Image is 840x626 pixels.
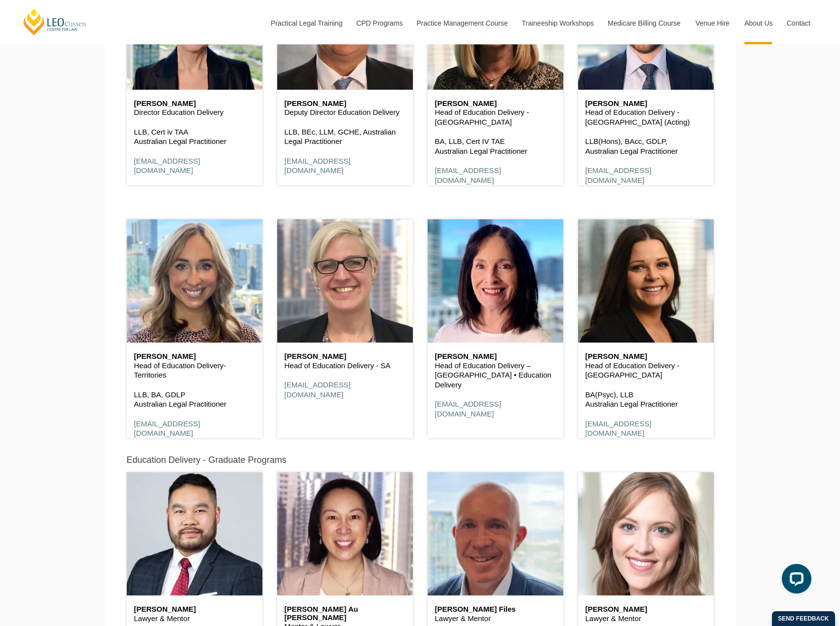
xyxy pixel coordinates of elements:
a: [EMAIL_ADDRESS][DOMAIN_NAME] [285,381,351,399]
h6: [PERSON_NAME] [435,100,556,108]
p: BA, LLB, Cert IV TAE Australian Legal Practitioner [435,137,556,156]
a: Traineeship Workshops [514,2,600,44]
p: BA(Psyc), LLB Australian Legal Practitioner [585,390,706,409]
h6: [PERSON_NAME] [435,352,556,361]
p: Head of Education Delivery – [GEOGRAPHIC_DATA] • Education Delivery [435,361,556,390]
a: [EMAIL_ADDRESS][DOMAIN_NAME] [585,166,652,184]
p: Head of Education Delivery - [GEOGRAPHIC_DATA] (Acting) [585,107,706,127]
h5: Education Delivery - Graduate Programs [127,455,287,465]
h6: [PERSON_NAME] [285,100,405,108]
iframe: LiveChat chat widget [774,560,815,601]
h6: [PERSON_NAME] [134,605,255,614]
p: LLB, BEc, LLM, GCHE, Australian Legal Practitioner [285,127,405,146]
h6: [PERSON_NAME] [285,352,405,361]
a: About Us [737,2,779,44]
p: LLB(Hons), BAcc, GDLP, Australian Legal Practitioner [585,137,706,156]
h6: [PERSON_NAME] [585,605,706,614]
p: LLB, BA, GDLP Australian Legal Practitioner [134,390,255,409]
p: LLB, Cert iv TAA Australian Legal Practitioner [134,127,255,146]
a: Venue Hire [688,2,737,44]
a: [EMAIL_ADDRESS][DOMAIN_NAME] [585,419,652,438]
a: CPD Programs [349,2,409,44]
p: Head of Education Delivery-Territories [134,361,255,380]
p: Head of Education Delivery - SA [285,361,405,371]
a: Practical Legal Training [263,2,349,44]
a: [EMAIL_ADDRESS][DOMAIN_NAME] [435,166,501,184]
h6: [PERSON_NAME] [585,352,706,361]
h6: [PERSON_NAME] [134,352,255,361]
p: Lawyer & Mentor [585,614,706,624]
a: Practice Management Course [409,2,514,44]
a: [EMAIL_ADDRESS][DOMAIN_NAME] [134,157,200,175]
p: Deputy Director Education Delivery [285,107,405,117]
p: Director Education Delivery [134,107,255,117]
h6: [PERSON_NAME] [134,100,255,108]
a: Medicare Billing Course [600,2,688,44]
p: Lawyer & Mentor [435,614,556,624]
h6: [PERSON_NAME] [585,100,706,108]
h6: [PERSON_NAME] Files [435,605,556,614]
a: [EMAIL_ADDRESS][DOMAIN_NAME] [134,419,200,438]
p: Head of Education Delivery - [GEOGRAPHIC_DATA] [585,361,706,380]
a: [PERSON_NAME] Centre for Law [22,8,88,36]
a: [EMAIL_ADDRESS][DOMAIN_NAME] [435,400,501,418]
a: Contact [779,2,818,44]
a: [EMAIL_ADDRESS][DOMAIN_NAME] [285,157,351,175]
h6: [PERSON_NAME] Au [PERSON_NAME] [285,605,405,622]
p: Lawyer & Mentor [134,614,255,624]
p: Head of Education Delivery - [GEOGRAPHIC_DATA] [435,107,556,127]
